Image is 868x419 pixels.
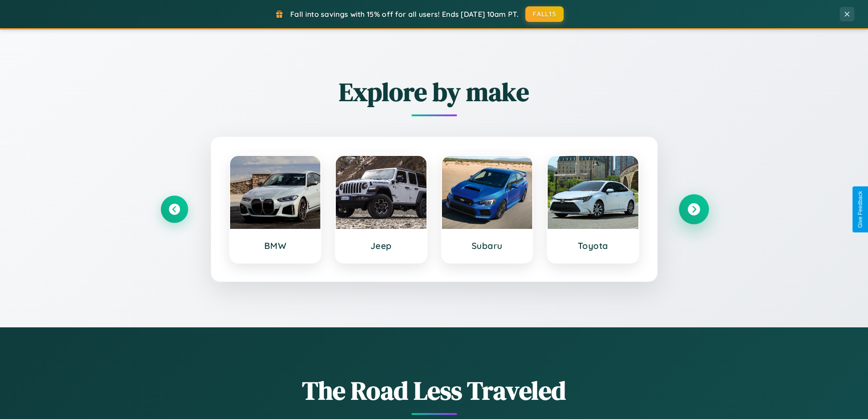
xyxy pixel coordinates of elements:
[525,6,564,22] button: FALL15
[557,240,629,251] h3: Toyota
[857,191,863,228] div: Give Feedback
[345,240,417,251] h3: Jeep
[451,240,524,251] h3: Subaru
[161,373,708,408] h1: The Road Less Traveled
[290,10,519,19] span: Fall into savings with 15% off for all users! Ends [DATE] 10am PT.
[239,240,312,251] h3: BMW
[161,74,708,109] h2: Explore by make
